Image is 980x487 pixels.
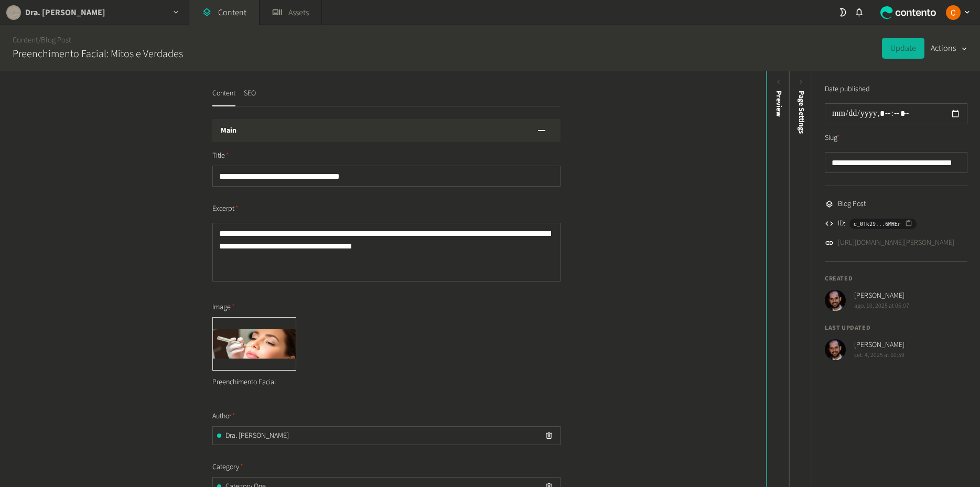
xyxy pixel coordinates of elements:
div: Preview [773,91,784,117]
label: Date published [825,84,870,95]
button: Actions [931,38,967,59]
span: Image [212,302,235,313]
span: set. 4, 2025 at 10:59 [854,351,904,360]
img: Andre Teves [825,290,846,311]
span: ago. 10, 2025 at 05:07 [854,301,909,311]
span: ID: [838,218,845,229]
span: Author [212,411,235,422]
button: c_01k29...6MREr [849,219,917,229]
img: Andre Teves [825,339,846,360]
label: Slug [825,133,840,144]
h4: Last updated [825,323,967,333]
h4: Created [825,274,967,284]
span: Page Settings [796,91,807,134]
span: [PERSON_NAME] [854,290,909,301]
img: Dra. Caroline Cha [6,5,21,20]
span: Title [212,150,229,161]
span: / [38,35,41,46]
h3: Main [221,125,236,136]
img: Preenchimento Facial [213,318,296,370]
img: Cristiano Oliveira [946,5,961,20]
span: Blog Post [838,199,866,210]
span: Category [212,462,243,473]
a: Content [13,35,38,46]
a: [URL][DOMAIN_NAME][PERSON_NAME] [838,237,954,248]
span: Dra. [PERSON_NAME] [225,430,289,441]
a: Blog Post [41,35,71,46]
button: SEO [244,88,256,106]
button: Update [882,38,924,59]
div: Preenchimento Facial [212,371,296,394]
span: [PERSON_NAME] [854,340,904,351]
h2: Dra. [PERSON_NAME] [25,6,105,19]
span: c_01k29...6MREr [854,219,901,229]
h2: Preenchimento Facial: Mitos e Verdades [13,46,183,62]
span: Excerpt [212,203,239,214]
button: Content [212,88,235,106]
